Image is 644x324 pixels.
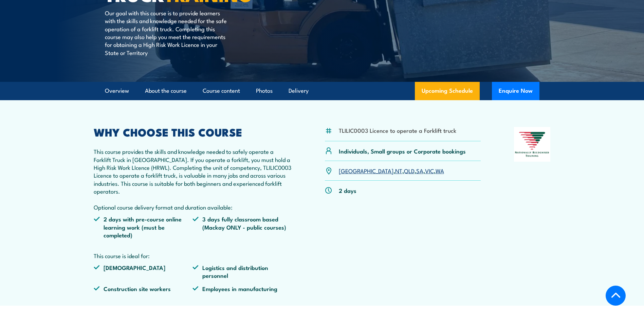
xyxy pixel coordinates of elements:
p: This course provides the skills and knowledge needed to safely operate a Forklift Truck in [GEOGR... [94,147,292,211]
li: TLILIC0003 Licence to operate a Forklift truck [339,126,456,134]
img: Nationally Recognised Training logo. [514,127,551,162]
a: Photos [256,82,273,100]
li: 2 days with pre-course online learning work (must be completed) [94,215,193,239]
a: Delivery [289,82,309,100]
li: Construction site workers [94,285,193,292]
h2: WHY CHOOSE THIS COURSE [94,127,292,137]
button: Enquire Now [492,82,539,100]
a: VIC [425,166,434,175]
a: Overview [105,82,129,100]
a: SA [416,166,423,175]
a: NT [395,166,402,175]
a: About the course [145,82,187,100]
p: 2 days [339,186,356,194]
li: Logistics and distribution personnel [192,264,292,280]
p: Individuals, Small groups or Corporate bookings [339,147,466,155]
a: [GEOGRAPHIC_DATA] [339,166,393,175]
a: Upcoming Schedule [415,82,480,100]
p: This course is ideal for: [94,252,292,259]
li: 3 days fully classroom based (Mackay ONLY - public courses) [192,215,292,239]
a: Course content [203,82,240,100]
li: Employees in manufacturing [192,285,292,292]
a: WA [436,166,444,175]
p: Our goal with this course is to provide learners with the skills and knowledge needed for the saf... [105,9,229,56]
li: [DEMOGRAPHIC_DATA] [94,264,193,280]
p: , , , , , [339,167,444,175]
a: QLD [404,166,415,175]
